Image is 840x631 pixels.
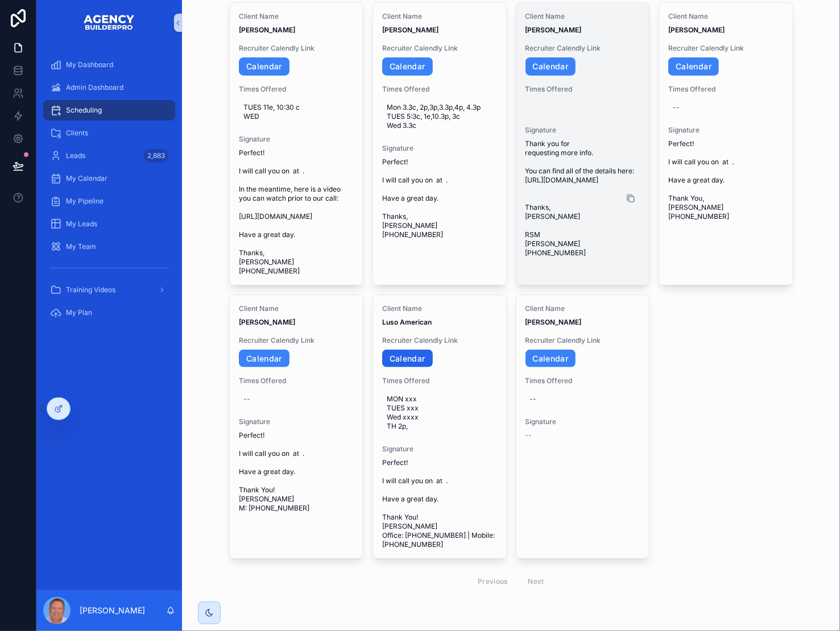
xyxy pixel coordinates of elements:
a: My Calendar [43,168,175,189]
span: Mon 3.3c, 2p,3p,3.3p,4p, 4.3p TUES 5:3c, 1e,10.3p, 3c Wed 3.3c [387,103,493,130]
span: Times Offered [382,376,497,385]
a: Admin Dashboard [43,77,175,98]
span: Perfect! I will call you on at . In the meantime, here is a video you can watch prior to our call... [239,148,354,276]
span: Client Name [525,304,640,313]
a: Client Name[PERSON_NAME]Recruiter Calendly LinkCalendarTimes OfferedSignatureThank you for reques... [516,2,650,285]
strong: [PERSON_NAME] [239,26,295,34]
a: My Plan [43,302,175,323]
div: -- [530,395,537,404]
a: My Leads [43,214,175,234]
span: Scheduling [66,106,102,115]
span: Recruiter Calendly Link [525,44,640,53]
span: Times Offered [239,85,354,94]
a: Calendar [382,350,433,368]
span: Clients [66,128,88,138]
a: Leads2,883 [43,146,175,166]
span: Recruiter Calendly Link [668,44,783,53]
strong: [PERSON_NAME] [239,318,295,326]
span: Client Name [239,304,354,313]
span: Signature [668,126,783,135]
span: Client Name [239,12,354,21]
a: Calendar [382,57,433,76]
a: Calendar [525,57,576,76]
span: Signature [525,417,640,426]
a: Scheduling [43,100,175,121]
span: -- [525,431,532,440]
span: Signature [239,135,354,144]
span: Signature [382,445,497,454]
span: Leads [66,151,85,160]
span: Client Name [382,304,497,313]
strong: Luso American [382,318,432,326]
strong: [PERSON_NAME] [382,26,438,34]
a: Client NameLuso AmericanRecruiter Calendly LinkCalendarTimes OfferedMON xxx TUES xxx Wed xxxx TH ... [373,294,507,559]
div: -- [243,395,250,404]
span: Times Offered [668,85,783,94]
strong: [PERSON_NAME] [525,318,582,326]
a: Client Name[PERSON_NAME]Recruiter Calendly LinkCalendarTimes OfferedMon 3.3c, 2p,3p,3.3p,4p, 4.3p... [373,2,507,285]
strong: [PERSON_NAME] [525,26,582,34]
a: Clients [43,123,175,143]
span: Recruiter Calendly Link [382,336,497,345]
span: Signature [525,126,640,135]
a: Client Name[PERSON_NAME]Recruiter Calendly LinkCalendarTimes Offered--SignaturePerfect! I will ca... [659,2,793,285]
a: My Pipeline [43,191,175,211]
span: Perfect! I will call you on at . Have a great day. Thank You! [PERSON_NAME] Office: [PHONE_NUMBER... [382,458,497,549]
a: Client Name[PERSON_NAME]Recruiter Calendly LinkCalendarTimes OfferedTUES 11e, 10:30 c WEDSignatur... [229,2,363,285]
span: Recruiter Calendly Link [239,44,354,53]
strong: [PERSON_NAME] [668,26,725,34]
span: Times Offered [525,376,640,385]
a: Calendar [239,350,289,368]
span: Thank you for requesting more info. You can find all of the details here: [URL][DOMAIN_NAME] Than... [525,139,640,258]
span: Recruiter Calendly Link [239,336,354,345]
a: Client Name[PERSON_NAME]Recruiter Calendly LinkCalendarTimes Offered--SignaturePerfect! I will ca... [229,294,363,559]
span: Client Name [668,12,783,21]
span: Perfect! I will call you on at . Have a great day. Thank You! [PERSON_NAME] M: [PHONE_NUMBER] [239,431,354,513]
p: [PERSON_NAME] [80,605,145,616]
span: My Calendar [66,174,107,183]
span: TUES 11e, 10:30 c WED [243,103,349,121]
span: My Plan [66,308,92,317]
span: Times Offered [525,85,640,94]
div: -- [673,103,680,112]
span: Times Offered [239,376,354,385]
span: Perfect! I will call you on at . Have a great day. Thanks, [PERSON_NAME] [PHONE_NUMBER] [382,157,497,239]
span: Client Name [525,12,640,21]
img: App logo [83,14,135,32]
span: Recruiter Calendly Link [382,44,497,53]
span: Admin Dashboard [66,83,123,92]
div: 2,883 [144,149,168,163]
a: Calendar [525,350,576,368]
span: MON xxx TUES xxx Wed xxxx TH 2p, [387,395,493,431]
span: Times Offered [382,85,497,94]
span: My Dashboard [66,60,113,69]
span: Signature [382,144,497,153]
a: Calendar [239,57,289,76]
span: My Pipeline [66,197,104,206]
span: My Team [66,242,96,251]
div: scrollable content [36,45,182,339]
span: Recruiter Calendly Link [525,336,640,345]
span: Signature [239,417,354,426]
a: My Team [43,236,175,257]
span: Perfect! I will call you on at . Have a great day. Thank You, [PERSON_NAME] [PHONE_NUMBER] [668,139,783,221]
a: Training Videos [43,280,175,300]
span: Training Videos [66,285,115,294]
a: My Dashboard [43,55,175,75]
a: Client Name[PERSON_NAME]Recruiter Calendly LinkCalendarTimes Offered--Signature-- [516,294,650,559]
span: My Leads [66,219,97,229]
span: Client Name [382,12,497,21]
a: Calendar [668,57,719,76]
